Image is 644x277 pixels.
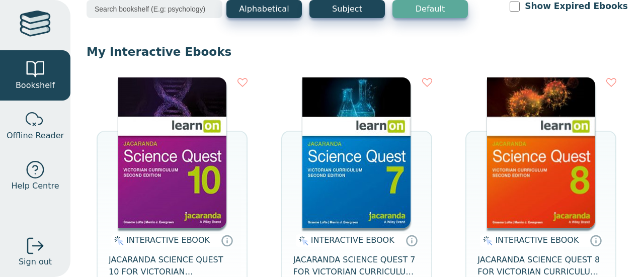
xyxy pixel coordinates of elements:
span: INTERACTIVE EBOOK [311,235,394,245]
span: INTERACTIVE EBOOK [126,235,210,245]
a: Interactive eBooks are accessed online via the publisher’s portal. They contain interactive resou... [221,234,233,246]
p: My Interactive Ebooks [87,44,628,59]
span: INTERACTIVE EBOOK [495,235,579,245]
img: b7253847-5288-ea11-a992-0272d098c78b.jpg [118,77,226,228]
img: 329c5ec2-5188-ea11-a992-0272d098c78b.jpg [302,77,411,228]
img: interactive.svg [111,235,124,247]
span: Sign out [19,256,52,268]
a: Interactive eBooks are accessed online via the publisher’s portal. They contain interactive resou... [406,234,418,246]
a: Interactive eBooks are accessed online via the publisher’s portal. They contain interactive resou... [590,234,602,246]
span: Bookshelf [16,79,55,91]
img: interactive.svg [480,235,493,247]
span: Offline Reader [7,130,64,142]
img: fffb2005-5288-ea11-a992-0272d098c78b.png [487,77,595,228]
span: Help Centre [11,180,59,192]
img: interactive.svg [296,235,308,247]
